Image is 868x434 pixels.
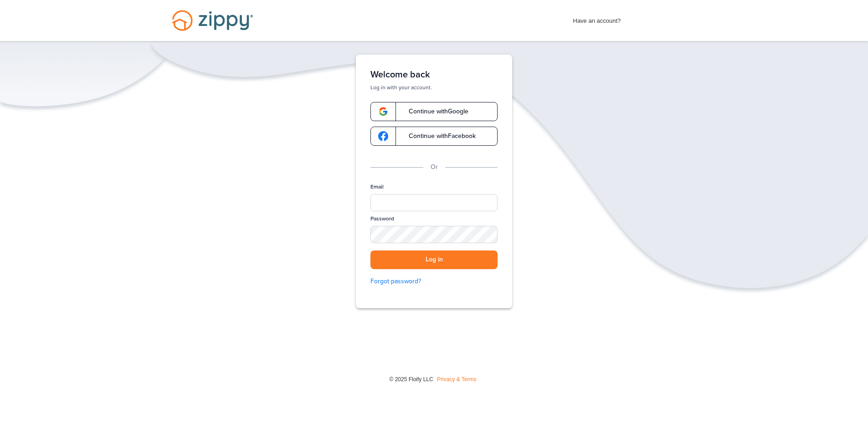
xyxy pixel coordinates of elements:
[400,133,476,139] span: Continue with Facebook
[573,11,621,26] span: Have an account?
[431,162,438,172] p: Or
[370,127,498,146] a: google-logoContinue withFacebook
[400,108,468,115] span: Continue with Google
[370,226,498,243] input: Password
[370,102,498,121] a: google-logoContinue withGoogle
[370,183,384,191] label: Email
[370,215,394,223] label: Password
[389,376,433,383] span: © 2025 Floify LLC
[370,69,498,80] h1: Welcome back
[370,84,498,91] p: Log in with your account.
[370,276,498,286] a: Forgot password?
[370,250,498,269] button: Log in
[378,107,388,117] img: google-logo
[378,131,388,141] img: google-logo
[370,194,498,211] input: Email
[437,376,476,383] a: Privacy & Terms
